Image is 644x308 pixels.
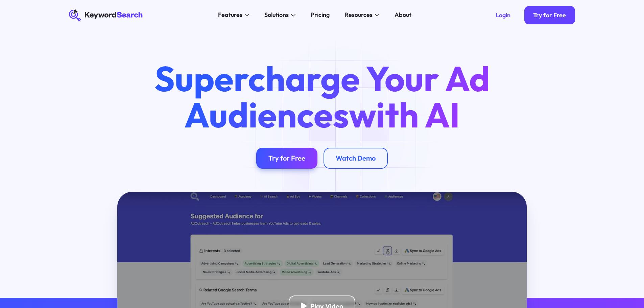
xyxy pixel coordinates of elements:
a: Try for Free [524,6,575,24]
div: Features [218,10,242,20]
div: Watch Demo [336,154,376,162]
a: About [390,9,416,21]
div: About [395,10,411,20]
a: Pricing [306,9,334,21]
h1: Supercharge Your Ad Audiences [140,61,504,132]
span: with AI [349,93,460,137]
a: Try for Free [256,148,317,169]
div: Try for Free [533,11,566,19]
div: Try for Free [268,154,305,162]
a: Login [486,6,520,24]
div: Resources [345,10,373,20]
div: Pricing [311,10,330,20]
div: Solutions [264,10,289,20]
div: Login [496,11,510,19]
